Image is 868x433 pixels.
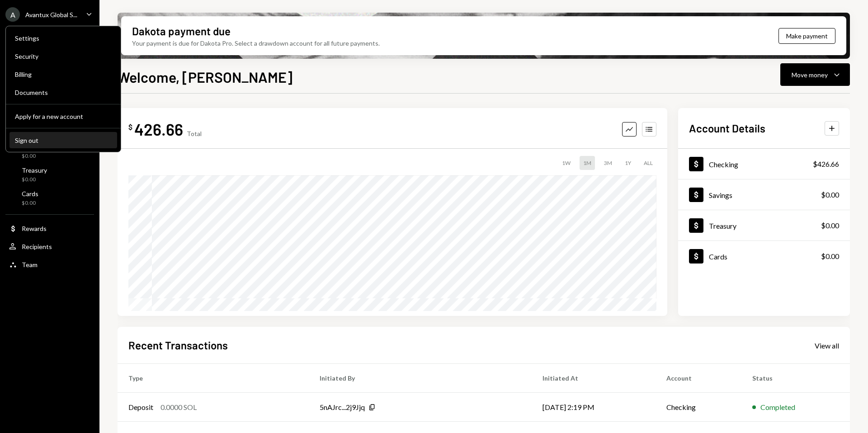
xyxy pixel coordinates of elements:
div: $ [128,122,132,132]
div: Checking [709,160,738,169]
a: Documents [9,84,117,100]
a: Team [5,256,94,273]
div: Cards [22,190,38,198]
a: Checking$426.66 [678,149,850,179]
button: Move money [780,63,850,86]
a: Settings [9,30,117,46]
div: $426.66 [813,159,839,169]
td: [DATE] 2:19 PM [532,393,656,422]
div: Your payment is due for Dakota Pro. Select a drawdown account for all future payments. [132,38,380,48]
div: 1M [580,156,595,170]
a: Treasury$0.00 [5,164,94,185]
div: Rewards [22,225,47,232]
div: ALL [640,156,656,170]
div: Security [15,52,112,60]
div: Settings [15,34,112,42]
h2: Recent Transactions [128,338,228,353]
a: Security [9,48,117,64]
button: Apply for a new account [9,108,117,125]
div: 1W [558,156,574,170]
div: Savings [709,191,732,199]
div: 426.66 [134,119,183,139]
a: View all [815,340,839,350]
a: Rewards [5,220,94,236]
th: Initiated At [532,364,656,393]
div: Sign out [15,136,112,144]
div: Avantux Global S... [25,11,77,19]
div: Cards [709,252,727,261]
div: View all [815,341,839,350]
a: Cards$0.00 [678,241,850,271]
th: Account [656,364,741,393]
div: 5nAJrc...2j9Jjq [320,402,365,413]
button: Sign out [9,132,117,149]
div: Recipients [22,243,52,250]
a: Treasury$0.00 [678,210,850,240]
div: 1Y [621,156,635,170]
a: Recipients [5,238,94,254]
div: Deposit [128,402,153,413]
div: $0.00 [22,152,43,160]
div: Apply for a new account [15,113,112,120]
th: Type [118,364,309,393]
div: Documents [15,89,112,96]
div: $0.00 [22,176,47,184]
div: A [5,7,20,22]
a: Savings$0.00 [678,179,850,210]
div: 3M [600,156,616,170]
a: Cards$0.00 [5,187,94,209]
div: $0.00 [821,189,839,200]
div: Treasury [709,221,736,230]
div: Billing [15,71,112,78]
div: 0.0000 SOL [160,402,197,413]
th: Status [741,364,850,393]
div: Move money [792,70,828,80]
h2: Account Details [689,121,765,136]
div: $0.00 [821,251,839,262]
td: Checking [656,393,741,422]
div: Treasury [22,166,47,174]
div: Total [187,130,202,137]
div: $0.00 [22,199,38,207]
div: Team [22,261,38,268]
button: Make payment [778,28,835,44]
div: Completed [760,402,795,413]
div: Dakota payment due [132,24,231,38]
h1: Welcome, [PERSON_NAME] [118,68,292,86]
div: $0.00 [821,220,839,231]
th: Initiated By [309,364,531,393]
a: Billing [9,66,117,82]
